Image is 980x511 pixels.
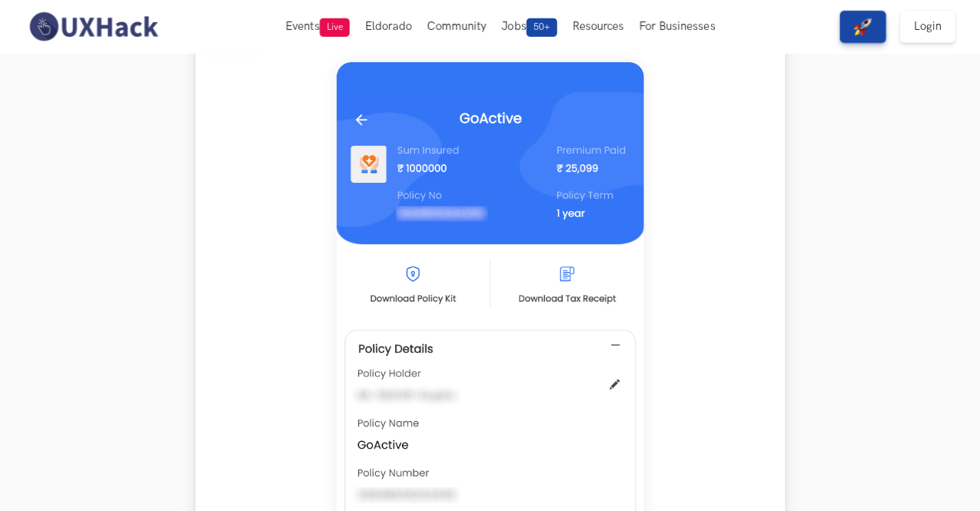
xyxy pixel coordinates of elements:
[527,18,557,37] span: 50+
[854,18,872,36] img: rocket
[25,11,161,43] img: UXHack-logo.png
[900,11,955,43] a: Login
[320,18,350,37] span: Live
